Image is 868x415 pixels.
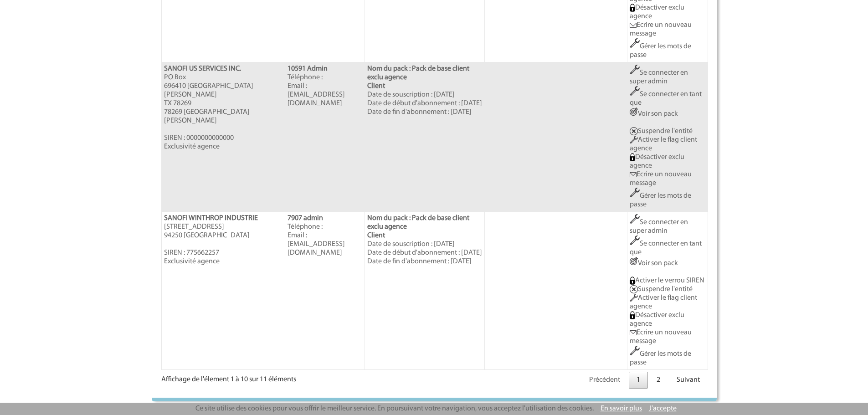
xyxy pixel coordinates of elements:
img: Activer le verrou SIREN [630,277,636,285]
div: Affichage de l'élement 1 à 10 sur 11 éléments [161,370,296,384]
img: ActionCo.png [630,108,638,116]
img: Suspendre entite [630,127,638,135]
a: Se connecter en super admin [630,219,688,235]
img: Outils.png [630,214,640,224]
td: Date de souscription : [DATE] Date de début d'abonnement : [DATE] Date de fin d'abonnement : [DATE] [365,62,485,212]
a: Gérer les mots de passe [630,43,691,59]
a: Ecrire un nouveau message [630,329,692,345]
b: SANOFI WINTHROP INDUSTRIE [164,215,258,222]
a: En savoir plus [601,405,642,412]
a: Suspendre l'entité [630,128,693,135]
b: SANOFI US SERVICES INC. [164,65,241,72]
td: PO Box 696410 [GEOGRAPHIC_DATA][PERSON_NAME] TX 78269 78269 [GEOGRAPHIC_DATA][PERSON_NAME] SIREN ... [161,62,285,212]
img: GENIUS_DEACTIVE_EXCLUAGENCE [630,4,636,12]
img: GENIUS_DEACTIVE_EXCLUAGENCE [630,153,636,161]
a: Voir son pack [630,110,678,118]
a: Suspendre l'entité [630,286,693,293]
b: 10591 Admin [288,65,328,72]
a: Précédent [581,372,628,389]
td: Téléphone : Email : [EMAIL_ADDRESS][DOMAIN_NAME] [285,212,365,370]
img: Activer le flag client agence [630,136,638,144]
a: Gérer les mots de passe [630,192,691,208]
a: Gérer les mots de passe [630,350,691,366]
img: Ecrire un nouveau message [630,172,637,177]
img: Ecrire un nouveau message [630,23,637,28]
a: Désactiver exclu agence [630,154,685,169]
a: J'accepte [649,405,677,412]
a: Ecrire un nouveau message [630,21,692,37]
a: Voir son pack [630,260,678,267]
b: Client [367,82,385,90]
a: Se connecter en tant que [630,240,702,256]
img: Outils.png [630,188,640,198]
a: Suivant [669,372,708,389]
td: Téléphone : Email : [EMAIL_ADDRESS][DOMAIN_NAME] [285,62,365,212]
a: Désactiver exclu agence [630,312,685,328]
td: [STREET_ADDRESS] 94250 [GEOGRAPHIC_DATA] SIREN : 775662257 Exclusivité agence [161,212,285,370]
a: Ecrire un nouveau message [630,171,692,187]
a: Activer le flag client agence [630,136,697,152]
a: Activer le verrou SIREN [630,277,705,284]
a: 1 [629,372,648,389]
a: Désactiver exclu agence [630,4,685,20]
a: 2 [649,372,668,389]
td: Date de souscription : [DATE] Date de début d'abonnement : [DATE] Date de fin d'abonnement : [DATE] [365,212,485,370]
img: Activer le flag client agence [630,294,638,302]
a: Activer le flag client agence [630,294,697,310]
b: 7907 admin [288,215,323,222]
img: Suspendre entite [630,285,638,293]
a: Se connecter en super admin [630,69,688,85]
img: Outils.png [630,86,640,96]
b: Nom du pack : Pack de base client exclu agence [367,65,469,81]
span: Ce site utilise des cookies pour vous offrir le meilleur service. En poursuivant votre navigation... [195,405,594,412]
img: Outils.png [630,346,640,356]
img: GENIUS_DEACTIVE_EXCLUAGENCE [630,311,636,319]
img: Outils.png [630,236,640,246]
img: Outils.png [630,65,640,75]
a: Se connecter en tant que [630,91,702,107]
b: Client [367,232,385,239]
img: Outils.png [630,38,640,48]
b: Nom du pack : Pack de base client exclu agence [367,215,469,231]
img: Ecrire un nouveau message [630,330,637,335]
img: ActionCo.png [630,257,638,265]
